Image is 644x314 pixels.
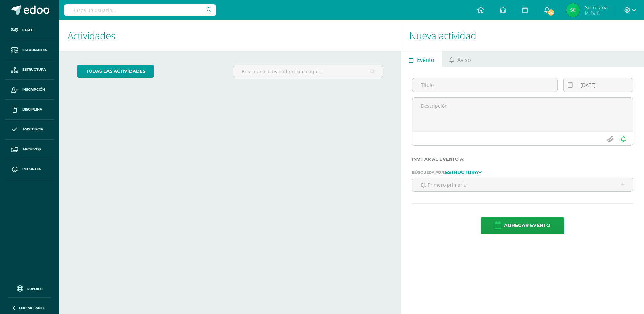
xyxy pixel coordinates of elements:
span: Evento [417,52,434,68]
label: Invitar al evento a: [412,156,633,162]
span: Staff [22,27,33,33]
a: Archivos [5,140,54,160]
strong: Estructura [445,169,478,175]
input: Fecha de entrega [564,78,633,92]
button: Agregar evento [481,217,564,234]
span: Estudiantes [22,47,47,53]
a: Inscripción [5,80,54,100]
a: Estructura [5,60,54,80]
span: Estructura [22,67,46,72]
span: 24 [547,9,554,16]
a: Soporte [8,284,51,293]
img: bb51d92fe231030405650637fd24292c.png [566,3,580,17]
h1: Nueva actividad [409,20,636,51]
a: todas las Actividades [77,65,154,78]
span: Secretaría [585,4,608,11]
span: Soporte [27,286,43,291]
span: Cerrar panel [19,305,45,310]
a: Asistencia [5,120,54,140]
span: Archivos [22,147,41,152]
span: Asistencia [22,127,43,132]
span: Reportes [22,166,41,172]
span: Disciplina [22,107,42,112]
a: Reportes [5,159,54,179]
h1: Actividades [68,20,393,51]
input: Busca una actividad próxima aquí... [233,65,383,78]
a: Aviso [442,51,478,67]
a: Estructura [445,170,482,174]
span: Inscripción [22,87,45,92]
input: Busca un usuario... [64,4,216,16]
input: Ej. Primero primaria [412,178,633,191]
a: Evento [401,51,442,67]
a: Disciplina [5,100,54,120]
a: Staff [5,20,54,40]
span: Aviso [457,52,471,68]
input: Título [412,78,557,92]
span: Búsqueda por: [412,170,445,175]
a: Estudiantes [5,40,54,60]
span: Agregar evento [504,217,550,234]
span: Mi Perfil [585,10,608,16]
